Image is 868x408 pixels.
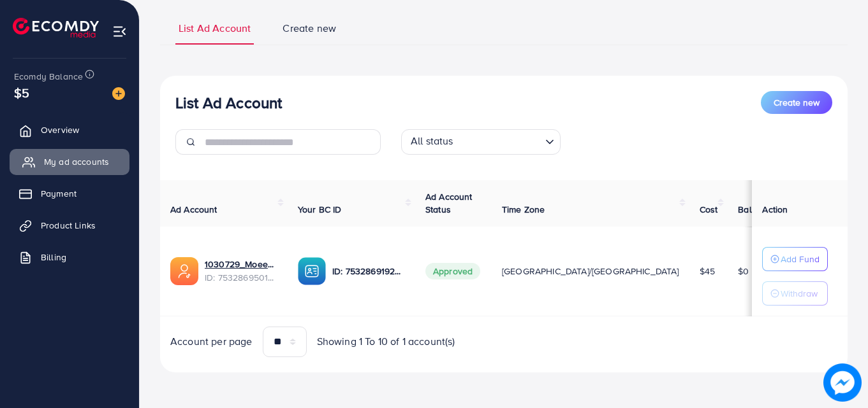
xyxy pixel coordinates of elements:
img: ic-ba-acc.ded83a64.svg [298,257,326,285]
span: Account per page [170,334,253,349]
span: Payment [41,187,77,200]
button: Withdraw [762,281,828,306]
input: Search for option [457,132,540,151]
img: menu [112,24,127,39]
p: ID: 7532869192958951440 [332,264,405,279]
div: Search for option [401,129,561,155]
span: [GEOGRAPHIC_DATA]/[GEOGRAPHIC_DATA] [502,265,679,278]
span: Time Zone [502,203,545,216]
span: Action [762,203,788,216]
span: $0 [738,265,749,278]
img: image [823,363,862,402]
span: Balance [738,203,772,216]
span: Overview [41,123,79,136]
span: Showing 1 To 10 of 1 account(s) [317,334,455,349]
span: $5 [14,83,29,102]
span: All status [408,131,456,151]
a: 1030729_Moeen Collection_1753882870473 [205,258,277,271]
a: My ad accounts [10,149,129,174]
img: logo [13,18,99,38]
span: My ad accounts [44,155,109,168]
h3: List Ad Account [175,94,282,112]
p: Withdraw [781,286,818,301]
span: Billing [41,251,66,264]
img: image [112,87,125,100]
span: Cost [700,203,718,216]
span: Approved [425,263,480,279]
button: Create new [761,91,832,114]
img: ic-ads-acc.e4c84228.svg [170,257,198,285]
span: ID: 7532869501600776208 [205,271,277,284]
span: List Ad Account [179,21,251,36]
div: <span class='underline'>1030729_Moeen Collection_1753882870473</span></br>7532869501600776208 [205,258,277,284]
span: Ad Account [170,203,217,216]
span: Create new [283,21,336,36]
button: Add Fund [762,247,828,271]
a: Payment [10,181,129,206]
span: Create new [774,96,820,109]
a: Overview [10,117,129,143]
p: Add Fund [781,251,820,267]
span: Ecomdy Balance [14,70,83,83]
a: Product Links [10,213,129,238]
span: Your BC ID [298,203,342,216]
span: Ad Account Status [425,190,473,216]
span: Product Links [41,219,96,232]
a: Billing [10,244,129,270]
span: $45 [700,265,715,278]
